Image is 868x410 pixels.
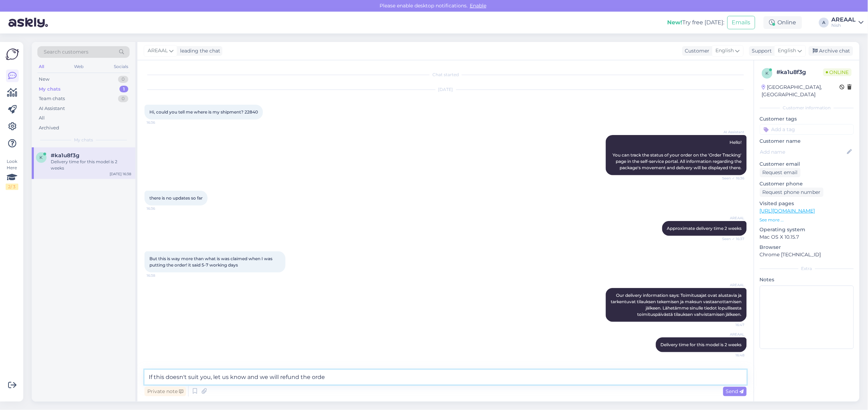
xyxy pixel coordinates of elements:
[39,105,65,112] div: AI Assistant
[716,47,734,55] span: English
[39,95,65,102] div: Team chats
[760,265,854,272] div: Extra
[144,387,186,396] div: Private note
[718,236,745,241] span: Seen ✓ 16:37
[718,176,745,181] span: Seen ✓ 16:36
[468,2,488,9] span: Enable
[760,115,854,123] p: Customer tags
[832,17,856,23] div: AREAAL
[149,256,273,268] span: But this is way more than what is was claimed when I was putting the order! it said 5-7 working days
[760,200,854,207] p: Visited pages
[144,370,747,385] textarea: If this doesn't suit you, let us know and we will refund the ord
[147,206,173,211] span: 16:36
[51,152,79,159] span: #ka1u8f3g
[118,76,128,83] div: 0
[718,129,745,135] span: AI Assistant
[667,19,683,26] b: New!
[762,84,840,98] div: [GEOGRAPHIC_DATA], [GEOGRAPHIC_DATA]
[760,137,854,145] p: Customer name
[73,62,85,71] div: Web
[44,48,88,56] span: Search customers
[760,217,854,223] p: See more ...
[823,68,852,76] span: Online
[667,226,742,231] span: Approximate delivery time 2 weeks
[40,155,43,160] span: k
[760,208,815,214] a: [URL][DOMAIN_NAME]
[809,46,853,56] div: Archive chat
[144,86,747,93] div: [DATE]
[777,68,823,77] div: # ka1u8f3g
[6,184,18,190] div: 2 / 3
[149,109,258,115] span: Hi, could you tell me where is my shipment? 22840
[611,293,743,317] span: Our delivery information says: Toimitusajat ovat alustavia ja tarkentuvat tilauksen tekemisen ja ...
[39,124,59,131] div: Archived
[760,233,854,241] p: Mac OS X 10.15.7
[6,158,18,190] div: Look Here
[118,95,128,102] div: 0
[819,18,829,27] div: A
[661,342,742,347] span: Delivery time for this model is 2 weeks
[718,282,745,288] span: AREAAL
[147,273,173,278] span: 16:38
[760,251,854,258] p: Chrome [TECHNICAL_ID]
[760,160,854,168] p: Customer email
[718,353,745,358] span: 16:48
[726,388,744,394] span: Send
[110,171,131,177] div: [DATE] 16:38
[51,159,131,171] div: Delivery time for this model is 2 weeks
[74,137,93,143] span: My chats
[778,47,796,55] span: English
[760,226,854,233] p: Operating system
[37,62,45,71] div: All
[718,215,745,221] span: AREAAL
[760,124,854,135] input: Add a tag
[760,105,854,111] div: Customer information
[613,140,743,170] span: Hello! You can track the status of your order on the 'Order Tracking' page in the self-service po...
[177,47,220,55] div: leading the chat
[727,16,755,29] button: Emails
[764,16,802,29] div: Online
[718,322,745,328] span: 16:47
[760,180,854,188] p: Customer phone
[832,23,856,28] div: Nish
[760,168,801,177] div: Request email
[760,188,824,197] div: Request phone number
[149,195,203,201] span: there is no updates so far
[39,76,49,83] div: New
[760,244,854,251] p: Browser
[112,62,130,71] div: Socials
[760,276,854,283] p: Notes
[832,17,864,28] a: AREAALNish
[6,48,19,61] img: Askly Logo
[119,86,128,93] div: 1
[718,332,745,337] span: AREAAL
[148,47,168,55] span: AREAAL
[39,115,45,122] div: All
[749,47,772,55] div: Support
[147,120,173,125] span: 16:36
[682,47,710,55] div: Customer
[144,72,747,78] div: Chat started
[39,86,61,93] div: My chats
[760,148,846,156] input: Add name
[667,18,725,27] div: Try free [DATE]:
[766,71,769,76] span: k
